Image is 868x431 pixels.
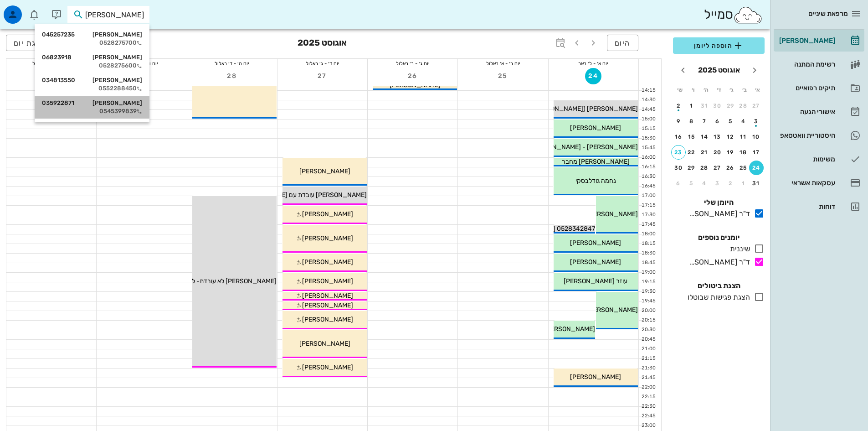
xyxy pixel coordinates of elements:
[639,374,657,382] div: 21:45
[639,307,657,315] div: 20:00
[314,72,331,80] span: 27
[746,62,763,78] button: חודש שעבר
[302,292,353,300] span: [PERSON_NAME]
[723,161,738,175] button: 26
[710,161,725,175] button: 27
[639,96,657,104] div: 14:30
[697,161,712,175] button: 28
[736,176,751,191] button: 1
[587,306,638,314] span: [PERSON_NAME]
[671,176,686,191] button: 6
[671,145,686,160] button: 23
[684,145,699,160] button: 22
[710,134,725,140] div: 13
[639,403,657,410] div: 22:30
[723,99,738,113] button: 29
[639,87,657,94] div: 14:15
[639,364,657,372] div: 21:30
[697,180,712,187] div: 4
[697,145,712,160] button: 21
[684,292,750,303] div: הצגת פגישות שבוטלו
[710,130,725,144] button: 13
[749,99,764,113] button: 27
[224,72,240,80] span: 28
[774,125,864,146] a: היסטוריית וואטסאפ
[723,118,738,125] div: 5
[368,59,457,68] div: יום ג׳ - ב׳ באלול
[723,130,738,144] button: 12
[736,149,751,156] div: 18
[777,156,835,163] div: משימות
[671,161,686,175] button: 30
[673,197,765,208] h4: היומן שלי
[671,165,686,171] div: 30
[639,278,657,286] div: 19:15
[671,103,686,109] div: 2
[405,68,421,84] button: 26
[774,101,864,123] a: אישורי הגעה
[42,77,75,84] span: 034813550
[777,203,835,210] div: דוחות
[671,130,686,144] button: 16
[774,30,864,52] a: [PERSON_NAME]
[684,114,699,129] button: 8
[672,149,685,156] div: 23
[585,68,601,84] button: 24
[639,384,657,391] div: 22:00
[42,99,142,107] div: [PERSON_NAME]
[639,163,657,171] div: 16:15
[739,82,750,98] th: ב׳
[686,208,750,219] div: ד"ר [PERSON_NAME]
[723,134,738,140] div: 12
[302,210,353,218] span: [PERSON_NAME]
[694,61,744,79] button: אוגוסט 2025
[42,99,74,107] span: 035922871
[639,115,657,123] div: 15:00
[544,325,595,333] span: [PERSON_NAME]
[749,118,764,125] div: 3
[723,176,738,191] button: 2
[639,182,657,190] div: 16:45
[774,196,864,218] a: דוחות
[495,68,511,84] button: 25
[6,35,57,51] button: תצוגת יום
[808,10,848,18] span: מרפאת שיניים
[736,165,751,171] div: 25
[749,114,764,129] button: 3
[298,35,347,53] h3: אוגוסט 2025
[671,118,686,125] div: 9
[639,135,657,142] div: 15:30
[736,118,751,125] div: 4
[697,176,712,191] button: 4
[749,165,764,171] div: 24
[42,31,142,38] div: [PERSON_NAME]
[777,37,835,44] div: [PERSON_NAME]
[673,37,765,54] button: הוספה ליומן
[713,82,724,98] th: ד׳
[42,54,142,61] div: [PERSON_NAME]
[752,82,764,98] th: א׳
[684,130,699,144] button: 15
[277,59,367,68] div: יום ד׳ - ג׳ באלול
[570,239,621,247] span: [PERSON_NAME]
[587,210,638,218] span: [PERSON_NAME]
[607,35,638,51] button: היום
[697,103,712,109] div: 31
[684,149,699,156] div: 22
[684,180,699,187] div: 5
[549,59,638,68] div: יום א׳ - ל׳ באב
[562,158,630,166] span: [PERSON_NAME] מחבר
[749,130,764,144] button: 10
[639,192,657,200] div: 17:00
[710,149,725,156] div: 20
[736,114,751,129] button: 4
[639,317,657,324] div: 20:15
[302,363,353,371] span: [PERSON_NAME]
[697,99,712,113] button: 31
[639,173,657,181] div: 16:30
[42,62,142,69] div: 0528275600
[684,134,699,140] div: 15
[684,118,699,125] div: 8
[530,105,638,113] span: [PERSON_NAME] ([PERSON_NAME])
[671,180,686,187] div: 6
